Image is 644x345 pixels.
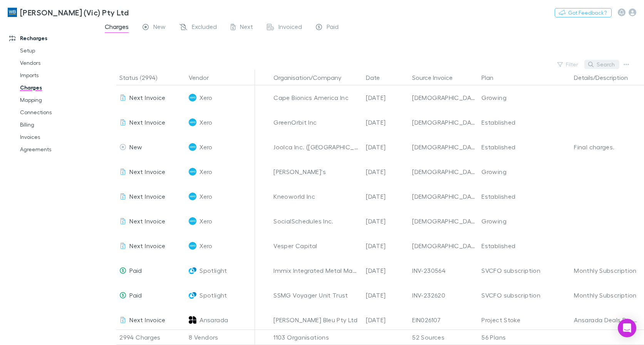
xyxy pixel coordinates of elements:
a: Imports [12,69,102,81]
span: Spotlight [200,283,227,308]
div: Monthly Subscription [574,258,637,283]
a: Recharges [2,32,102,44]
span: Xero [200,233,212,258]
img: Xero's Logo [189,217,196,225]
img: William Buck (Vic) Pty Ltd's Logo [8,8,17,17]
a: [PERSON_NAME] (Vic) Pty Ltd [3,3,133,22]
a: Charges [12,81,102,94]
div: [DATE] [363,209,409,233]
a: Vendors [12,57,102,69]
button: Source Invoice [412,70,462,85]
div: Vesper Capital [273,233,360,258]
div: Ansarada Deals Pro 1GB - Month to Month [574,308,637,332]
button: Filter [553,60,583,69]
span: New [153,23,166,33]
div: 1103 Organisations [270,330,363,345]
span: Next Invoice [129,118,165,126]
a: Connections [12,106,102,118]
div: [DEMOGRAPHIC_DATA]-6578810 [412,209,475,233]
span: Charges [105,23,129,33]
a: Billing [12,118,102,131]
div: Growing [481,159,568,184]
span: Excluded [192,23,217,33]
span: Xero [200,135,212,159]
span: Paid [327,23,339,33]
div: 56 Plans [478,330,571,345]
div: [DEMOGRAPHIC_DATA]-6578810 [412,159,475,184]
div: Established [481,184,568,209]
span: Xero [200,209,212,233]
img: Xero's Logo [189,168,196,176]
button: Organisation/Company [273,70,351,85]
h3: [PERSON_NAME] (Vic) Pty Ltd [20,8,129,17]
div: SSMG Voyager Unit Trust [273,283,360,308]
div: Established [481,110,568,135]
img: Xero's Logo [189,193,196,200]
div: [DEMOGRAPHIC_DATA]-6578810 [412,110,475,135]
div: Immix Integrated Metal Management P/L [273,258,360,283]
div: [DATE] [363,110,409,135]
div: EIN026107 [412,308,475,332]
span: Paid [129,291,142,299]
span: Next Invoice [129,94,165,101]
button: Status (2994) [119,70,166,85]
a: Invoices [12,131,102,143]
div: Growing [481,209,568,233]
span: Next Invoice [129,217,165,225]
div: [DATE] [363,258,409,283]
div: [DATE] [363,184,409,209]
button: Vendor [189,70,218,85]
div: [DATE] [363,283,409,308]
button: Got Feedback? [555,8,612,17]
button: Date [366,70,389,85]
div: Final charges. [574,135,637,159]
div: [DATE] [363,233,409,258]
div: INV-232620 [412,283,475,308]
div: [PERSON_NAME]'s [273,159,360,184]
span: Xero [200,85,212,110]
button: Search [584,60,619,69]
img: Xero's Logo [189,242,196,250]
div: 52 Sources [409,330,478,345]
div: Open Intercom Messenger [618,319,636,337]
span: Paid [129,267,142,274]
button: Plan [481,70,503,85]
span: Spotlight [200,258,227,283]
div: Joolca Inc. ([GEOGRAPHIC_DATA]) [273,135,360,159]
span: New [129,143,142,151]
div: Established [481,135,568,159]
div: [DEMOGRAPHIC_DATA]-6578810 [412,233,475,258]
img: Xero's Logo [189,118,196,126]
div: GreenOrbit Inc [273,110,360,135]
div: 8 Vendors [186,330,255,345]
span: Invoiced [278,23,302,33]
div: [DEMOGRAPHIC_DATA]-6578810 [412,85,475,110]
img: Xero's Logo [189,143,196,151]
span: Next Invoice [129,168,165,175]
div: [DEMOGRAPHIC_DATA]-6578810 [412,135,475,159]
div: Established [481,233,568,258]
div: SocialSchedules Inc. [273,209,360,233]
div: [DATE] [363,159,409,184]
div: SVCFO subscription [481,283,568,308]
div: Kneoworld Inc [273,184,360,209]
div: [DATE] [363,85,409,110]
span: Next Invoice [129,242,165,249]
div: SVCFO subscription [481,258,568,283]
span: Xero [200,184,212,209]
span: Xero [200,110,212,135]
span: Next [240,23,253,33]
div: [DEMOGRAPHIC_DATA]-6578810 [412,184,475,209]
div: 2994 Charges [116,330,186,345]
div: Project Stoke [481,308,568,332]
div: INV-230564 [412,258,475,283]
img: Xero's Logo [189,94,196,101]
span: Ansarada [200,308,228,332]
span: Next Invoice [129,316,165,323]
a: Agreements [12,143,102,156]
div: Monthly Subscription [574,283,637,308]
span: Xero [200,159,212,184]
button: Details/Description [574,70,637,85]
div: [PERSON_NAME] Bleu Pty Ltd [273,308,360,332]
img: Ansarada's Logo [189,316,196,324]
